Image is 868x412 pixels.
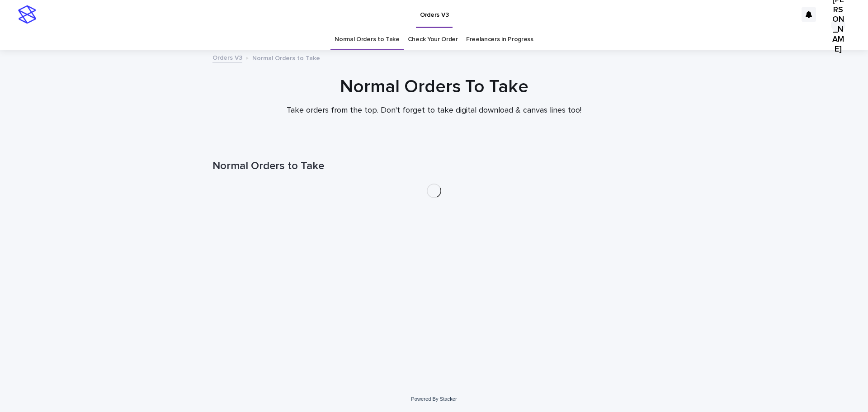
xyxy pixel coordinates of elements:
[335,29,400,50] a: Normal Orders to Take
[253,106,615,116] p: Take orders from the top. Don't forget to take digital download & canvas lines too!
[212,52,242,62] a: Orders V3
[212,76,656,98] h1: Normal Orders To Take
[411,396,457,402] a: Powered By Stacker
[831,18,845,32] div: [PERSON_NAME]
[408,29,458,50] a: Check Your Order
[252,52,320,62] p: Normal Orders to Take
[212,160,656,173] h1: Normal Orders to Take
[18,5,36,24] img: stacker-logo-s-only.png
[466,29,533,50] a: Freelancers in Progress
